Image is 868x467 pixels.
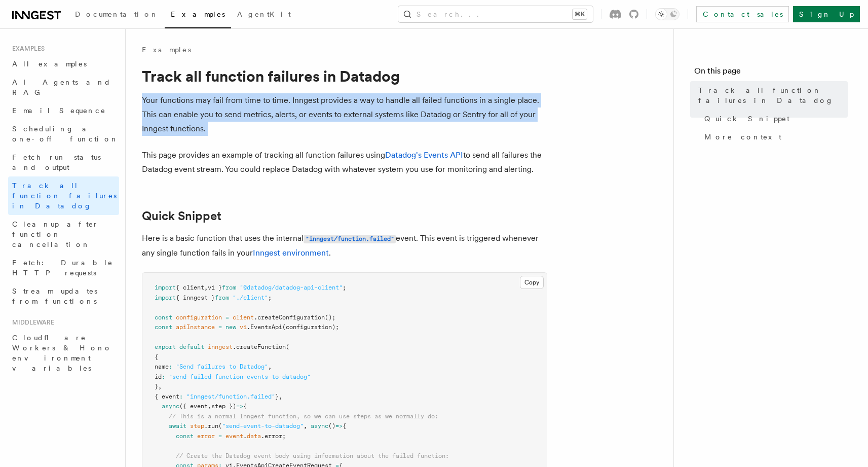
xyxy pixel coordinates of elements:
[8,45,45,53] span: Examples
[165,3,231,28] a: Examples
[8,148,119,176] a: Fetch run status and output
[179,343,204,350] span: default
[69,3,165,27] a: Documentation
[75,10,159,18] span: Documentation
[12,220,99,248] span: Cleanup after function cancellation
[343,284,346,291] span: ;
[142,231,547,260] p: Here is a basic function that uses the internal event. This event is triggered whenever any singl...
[208,284,222,291] span: v1 }
[261,433,286,440] span: .error;
[176,294,215,301] span: { inngest }
[176,324,215,331] span: apiInstance
[233,314,254,321] span: client
[8,101,119,120] a: Email Sequence
[8,282,119,310] a: Stream updates from functions
[704,114,789,124] span: Quick Snippet
[222,284,236,291] span: from
[155,393,179,400] span: { event
[169,413,438,420] span: // This is a normal Inngest function, so we can use steps as we normally do:
[385,150,463,160] a: Datadog's Events API
[700,110,848,128] a: Quick Snippet
[286,343,289,350] span: (
[655,8,680,20] button: Toggle dark mode
[233,294,268,301] span: "./client"
[208,343,233,350] span: inngest
[142,93,547,136] p: Your functions may fail from time to time. Inngest provides a way to handle all failed functions ...
[236,403,243,410] span: =>
[243,433,247,440] span: .
[8,329,119,377] a: Cloudflare Workers & Hono environment variables
[204,284,208,291] span: ,
[520,276,544,289] button: Copy
[240,284,343,291] span: "@datadog/datadog-api-client"
[222,422,304,429] span: "send-event-to-datadog"
[700,128,848,146] a: More context
[171,10,225,18] span: Examples
[218,433,222,440] span: =
[8,215,119,254] a: Cleanup after function cancellation
[12,60,87,68] span: All examples
[247,433,261,440] span: data
[237,10,291,18] span: AgentKit
[8,73,119,101] a: AI Agents and RAG
[304,233,396,243] a: "inngest/function.failed"
[12,153,101,171] span: Fetch run status and output
[155,363,169,370] span: name
[696,6,789,22] a: Contact sales
[176,284,204,291] span: { client
[142,67,547,85] h1: Track all function failures in Datadog
[155,383,158,390] span: }
[176,433,194,440] span: const
[218,422,222,429] span: (
[12,334,112,372] span: Cloudflare Workers & Hono environment variables
[142,148,547,176] p: This page provides an example of tracking all function failures using to send all failures the Da...
[155,324,172,331] span: const
[240,324,247,331] span: v1
[12,106,106,115] span: Email Sequence
[12,287,97,305] span: Stream updates from functions
[282,324,339,331] span: (configuration);
[328,422,335,429] span: ()
[694,65,848,81] h4: On this page
[325,314,335,321] span: ();
[247,324,282,331] span: .EventsApi
[243,403,247,410] span: {
[8,55,119,73] a: All examples
[142,209,221,223] a: Quick Snippet
[12,182,117,210] span: Track all function failures in Datadog
[398,6,593,22] button: Search...⌘K
[176,314,222,321] span: configuration
[8,318,54,327] span: Middleware
[12,125,119,143] span: Scheduling a one-off function
[162,403,179,410] span: async
[176,452,449,459] span: // Create the Datadog event body using information about the failed function:
[225,314,229,321] span: =
[253,248,329,258] a: Inngest environment
[704,132,781,142] span: More context
[155,294,176,301] span: import
[186,393,275,400] span: "inngest/function.failed"
[169,373,311,380] span: "send-failed-function-events-to-datadog"
[155,353,158,361] span: {
[204,422,218,429] span: .run
[8,176,119,215] a: Track all function failures in Datadog
[343,422,346,429] span: {
[793,6,860,22] a: Sign Up
[225,433,243,440] span: event
[169,363,172,370] span: :
[268,363,272,370] span: ,
[158,383,162,390] span: ,
[169,422,186,429] span: await
[233,343,286,350] span: .createFunction
[8,120,119,148] a: Scheduling a one-off function
[12,259,113,277] span: Fetch: Durable HTTP requests
[215,294,229,301] span: from
[162,373,165,380] span: :
[231,3,297,27] a: AgentKit
[190,422,204,429] span: step
[155,284,176,291] span: import
[275,393,279,400] span: }
[694,81,848,110] a: Track all function failures in Datadog
[155,314,172,321] span: const
[155,373,162,380] span: id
